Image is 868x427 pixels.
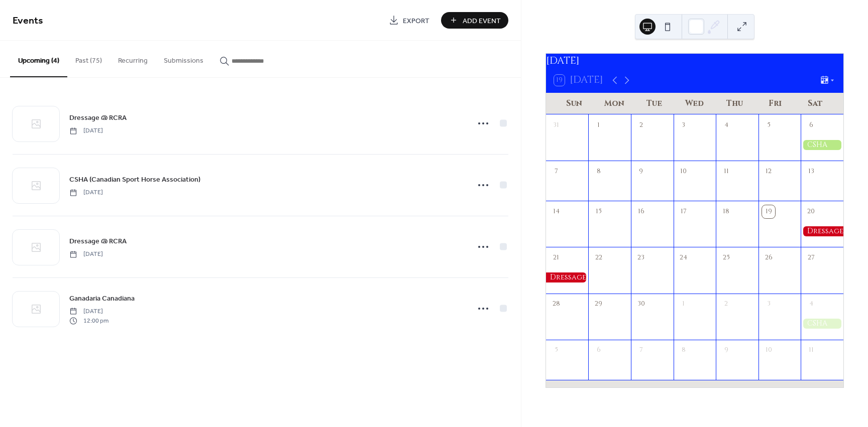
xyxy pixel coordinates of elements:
button: Recurring [110,41,156,76]
div: 16 [634,205,647,218]
div: Dressage @ RCRA [801,226,843,236]
button: Submissions [156,41,211,76]
div: 10 [677,165,690,178]
div: CSHA (Canadian Sport Horse Association) [801,319,843,329]
span: Events [13,11,43,31]
span: Ganadaria Canadiana [69,294,135,304]
div: 7 [550,165,563,178]
div: Tue [634,93,675,114]
div: Wed [675,93,715,114]
div: [DATE] [546,54,843,68]
div: 11 [719,165,732,178]
a: CSHA (Canadian Sport Horse Association) [69,174,200,185]
div: 1 [592,119,605,132]
div: 14 [550,205,563,218]
div: 30 [634,298,647,311]
span: [DATE] [69,250,103,259]
a: Export [381,12,437,29]
div: 21 [550,251,563,264]
div: 11 [805,344,818,357]
div: 2 [634,119,647,132]
div: 9 [634,165,647,178]
div: 6 [592,344,605,357]
span: [DATE] [69,188,103,197]
div: 18 [719,205,732,218]
div: Dressage @ RCRA [546,272,589,282]
span: Add Event [463,16,501,26]
div: 26 [762,251,775,264]
div: 3 [677,119,690,132]
div: 5 [550,344,563,357]
div: 15 [592,205,605,218]
div: 3 [762,298,775,311]
div: 27 [805,251,818,264]
div: 23 [634,251,647,264]
div: 31 [550,119,563,132]
div: 6 [805,119,818,132]
div: 29 [592,298,605,311]
div: 13 [805,165,818,178]
div: 20 [805,205,818,218]
div: 4 [719,119,732,132]
a: Dressage @ RCRA [69,112,127,123]
div: Thu [715,93,755,114]
div: 17 [677,205,690,218]
button: Add Event [441,12,508,29]
button: Past (75) [67,41,110,76]
div: 8 [592,165,605,178]
div: 1 [677,298,690,311]
div: 8 [677,344,690,357]
span: Export [403,16,429,26]
div: 7 [634,344,647,357]
div: 25 [719,251,732,264]
div: 19 [762,205,775,218]
span: CSHA (Canadian Sport Horse Association) [69,175,200,185]
div: Fri [755,93,795,114]
div: CSHA (Canadian Sport Horse Association) [801,140,843,150]
div: 10 [762,344,775,357]
div: 24 [677,251,690,264]
span: 12:00 pm [69,316,108,325]
div: 5 [762,119,775,132]
div: 9 [719,344,732,357]
span: Dressage @ RCRA [69,236,127,247]
a: Dressage @ RCRA [69,235,127,247]
div: 28 [550,298,563,311]
span: [DATE] [69,126,103,135]
div: Sat [795,93,835,114]
span: Dressage @ RCRA [69,113,127,123]
a: Ganadaria Canadiana [69,293,135,304]
div: 12 [762,165,775,178]
button: Upcoming (4) [10,41,67,77]
span: [DATE] [69,307,108,316]
div: 2 [719,298,732,311]
div: Sun [554,93,594,114]
div: 22 [592,251,605,264]
div: Mon [594,93,634,114]
div: 4 [805,298,818,311]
